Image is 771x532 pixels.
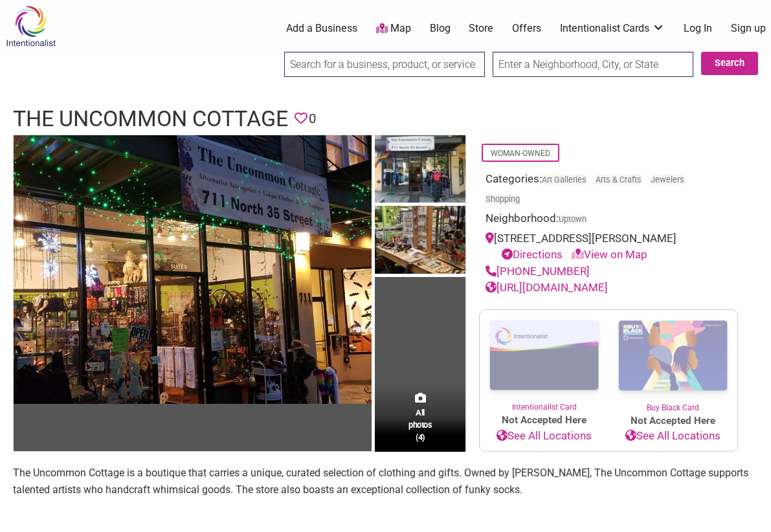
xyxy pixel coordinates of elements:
[609,310,737,402] img: Buy Black Card
[502,248,563,261] a: Directions
[284,52,485,77] input: Search for a business, product, or service
[684,21,712,36] a: Log In
[480,428,609,445] a: See All Locations
[480,310,609,413] a: Intentionalist Card
[430,21,451,36] a: Blog
[486,210,732,230] div: Neighborhood:
[572,248,647,261] a: View on Map
[486,281,608,294] a: [URL][DOMAIN_NAME]
[609,414,737,428] span: Not Accepted Here
[408,406,432,443] span: All photos (4)
[286,21,357,36] a: Add a Business
[486,194,520,204] a: Shopping
[486,230,732,263] div: [STREET_ADDRESS][PERSON_NAME]
[701,52,758,75] button: Search
[13,104,288,135] h1: The Uncommon Cottage
[542,175,587,184] a: Art Galleries
[491,149,550,158] a: Woman-Owned
[609,428,737,445] a: See All Locations
[376,21,411,36] a: Map
[486,171,732,211] div: Categories:
[609,310,737,414] a: Buy Black Card
[469,21,493,36] a: Store
[309,109,316,129] span: 0
[13,465,758,498] p: The Uncommon Cottage is a boutique that carries a unique, curated selection of clothing and gifts...
[559,216,587,224] span: Uptown
[493,52,693,77] input: Enter a Neighborhood, City, or State
[560,21,665,36] a: Intentionalist Cards
[480,413,609,428] span: Not Accepted Here
[480,310,609,401] img: Intentionalist Card
[651,175,684,184] a: Jewelers
[486,265,590,278] a: [PHONE_NUMBER]
[512,21,541,36] a: Offers
[731,21,766,36] a: Sign up
[596,175,642,184] a: Arts & Crafts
